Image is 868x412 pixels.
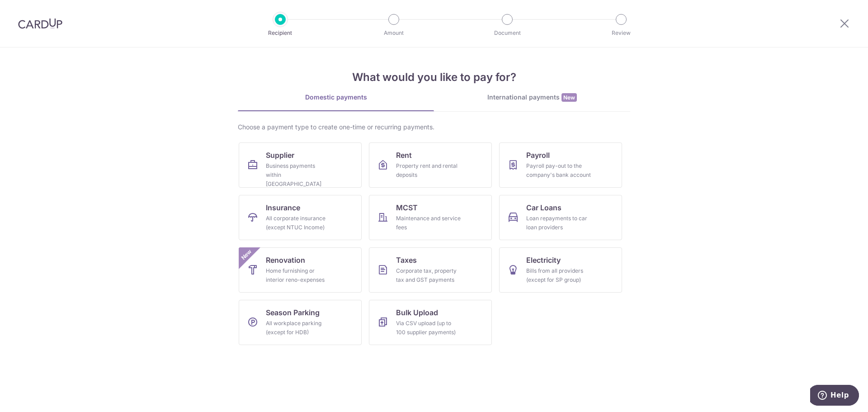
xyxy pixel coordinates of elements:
[20,6,39,14] span: Help
[526,266,591,284] div: Bills from all providers (except for SP group)
[360,28,427,38] p: Amount
[247,28,314,38] p: Recipient
[396,319,461,337] div: Via CSV upload (up to 100 supplier payments)
[526,161,591,180] div: Payroll pay-out to the company's bank account
[266,202,300,213] span: Insurance
[526,214,591,232] div: Loan repayments to car loan providers
[266,319,331,337] div: All workplace parking (except for HDB)
[266,307,320,318] span: Season Parking
[474,28,541,38] p: Document
[266,255,305,265] span: Renovation
[810,385,859,407] iframe: Opens a widget where you can find more information
[396,150,412,161] span: Rent
[266,161,331,189] div: Business payments within [GEOGRAPHIC_DATA]
[239,142,362,188] a: SupplierBusiness payments within [GEOGRAPHIC_DATA]
[369,195,492,240] a: MCSTMaintenance and service fees
[238,123,630,132] div: Choose a payment type to create one-time or recurring payments.
[266,266,331,284] div: Home furnishing or interior reno-expenses
[239,300,362,345] a: Season ParkingAll workplace parking (except for HDB)
[526,202,561,213] span: Car Loans
[369,142,492,188] a: RentProperty rent and rental deposits
[526,255,561,265] span: Electricity
[369,247,492,293] a: TaxesCorporate tax, property tax and GST payments
[239,247,254,262] span: New
[499,142,622,188] a: PayrollPayroll pay-out to the company's bank account
[526,150,550,161] span: Payroll
[434,93,630,102] div: International payments
[266,150,294,161] span: Supplier
[396,161,461,180] div: Property rent and rental deposits
[238,69,630,85] h4: What would you like to pay for?
[396,307,438,318] span: Bulk Upload
[396,214,461,232] div: Maintenance and service fees
[238,93,434,102] div: Domestic payments
[396,202,418,213] span: MCST
[369,300,492,345] a: Bulk UploadVia CSV upload (up to 100 supplier payments)
[239,195,362,240] a: InsuranceAll corporate insurance (except NTUC Income)
[396,266,461,284] div: Corporate tax, property tax and GST payments
[499,195,622,240] a: Car LoansLoan repayments to car loan providers
[18,18,62,29] img: CardUp
[499,247,622,293] a: ElectricityBills from all providers (except for SP group)
[239,247,362,293] a: RenovationHome furnishing or interior reno-expensesNew
[396,255,417,265] span: Taxes
[266,214,331,232] div: All corporate insurance (except NTUC Income)
[588,28,655,38] p: Review
[561,93,577,102] span: New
